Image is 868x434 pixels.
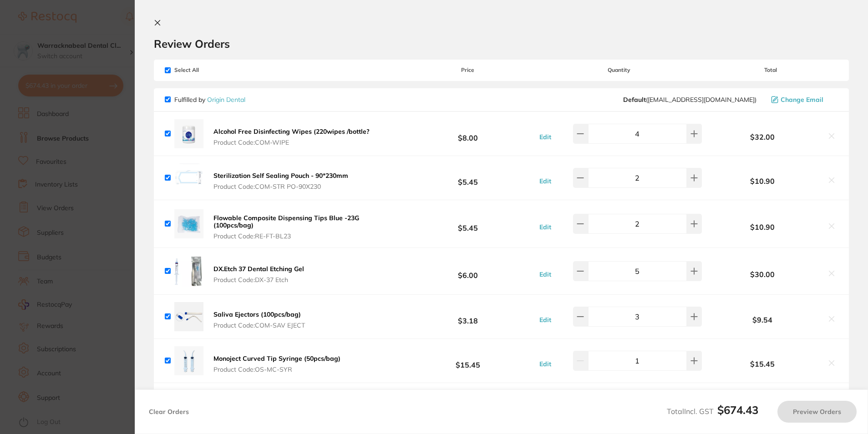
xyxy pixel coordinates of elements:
img: Zzk3MHAwaQ [174,163,203,192]
b: $674.43 [717,403,758,417]
button: Saliva Ejectors (100pcs/bag) Product Code:COM-SAV EJECT [211,310,308,329]
button: Edit [537,360,554,368]
b: $15.45 [703,360,822,368]
span: Total Incl. GST [667,407,758,416]
b: $32.00 [703,133,822,141]
a: Origin Dental [207,96,245,104]
span: Select All [165,67,256,73]
b: $3.18 [401,308,535,325]
button: Edit [537,223,554,231]
button: Edit [537,177,554,185]
span: Quantity [535,67,703,73]
b: Flowable Composite Dispensing Tips Blue -23G (100pcs/bag) [213,214,359,229]
h2: Review Orders [154,37,849,50]
span: Product Code: COM-STR PO-90X230 [213,183,348,190]
span: Product Code: COM-WIPE [213,139,370,146]
b: Saliva Ejectors (100pcs/bag) [213,310,301,318]
button: Flowable Composite Dispensing Tips Blue -23G (100pcs/bag) Product Code:RE-FT-BL23 [211,214,401,240]
button: Edit [537,270,554,278]
button: Change Email [768,96,838,104]
p: Fulfilled by [174,96,245,103]
b: Sterilization Self Sealing Pouch - 90*230mm [213,172,348,180]
img: MnkwZXR4eQ [174,255,203,287]
b: $10.90 [703,177,822,185]
span: Price [401,67,535,73]
span: Product Code: RE-FT-BL23 [213,232,398,240]
img: aDhqYTJ1cQ [174,302,203,331]
span: Product Code: OS-MC-SYR [213,366,340,373]
b: $30.00 [703,270,822,278]
button: Clear Orders [146,401,192,423]
button: Sterilization Self Sealing Pouch - 90*230mm Product Code:COM-STR PO-90X230 [211,172,351,191]
b: Monoject Curved Tip Syringe (50pcs/bag) [213,354,340,363]
img: OHY4MWFiag [174,209,203,238]
b: Default [623,96,646,104]
button: Alcohol Free Disinfecting Wipes (220wipes /bottle? Product Code:COM-WIPE [211,127,372,146]
b: $5.45 [401,169,535,186]
span: Product Code: DX-37 Etch [213,276,304,283]
b: Alcohol Free Disinfecting Wipes (220wipes /bottle? [213,127,370,136]
b: DX.Etch 37 Dental Etching Gel [213,265,304,273]
span: info@origindental.com.au [623,96,756,103]
button: Preview Orders [777,401,857,423]
img: cXVtMGdrMQ [174,119,203,148]
b: $8.00 [401,125,535,142]
button: Edit [537,316,554,324]
button: DX.Etch 37 Dental Etching Gel Product Code:DX-37 Etch [211,265,307,284]
b: $15.45 [401,353,535,369]
b: $6.00 [401,263,535,280]
b: $5.45 [401,215,535,232]
img: d2tvZXczdg [174,346,203,375]
button: Monoject Curved Tip Syringe (50pcs/bag) Product Code:OS-MC-SYR [211,354,343,373]
span: Change Email [781,96,823,103]
b: $9.54 [703,316,822,324]
button: Edit [537,133,554,141]
span: Product Code: COM-SAV EJECT [213,322,305,329]
b: $10.90 [703,223,822,231]
span: Total [703,67,838,73]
